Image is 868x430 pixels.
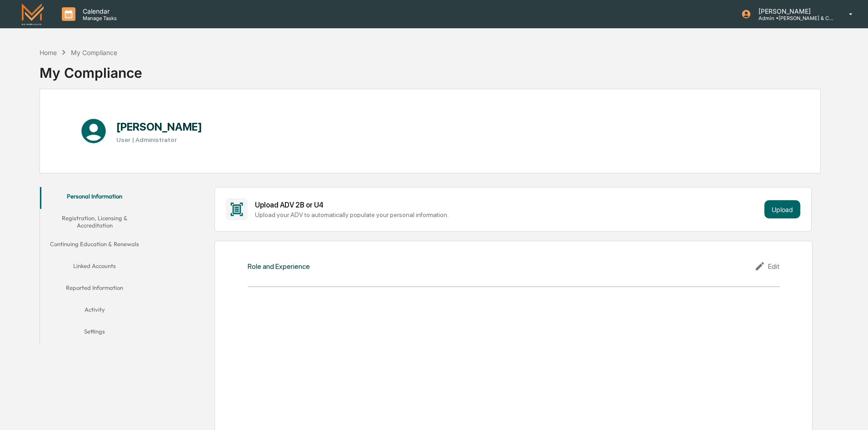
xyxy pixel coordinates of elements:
[116,120,202,133] h1: [PERSON_NAME]
[40,49,57,56] div: Home
[75,15,121,21] p: Manage Tasks
[248,262,310,271] div: Role and Experience
[40,187,149,344] div: secondary tabs example
[40,187,149,209] button: Personal Information
[40,235,149,257] button: Continuing Education & Renewals
[71,49,117,56] div: My Compliance
[751,15,836,21] p: Admin • [PERSON_NAME] & Co. - BD
[40,300,149,322] button: Activity
[40,209,149,235] button: Registration, Licensing & Accreditation
[255,211,761,218] div: Upload your ADV to automatically populate your personal information.
[116,136,202,143] h3: User | Administrator
[22,3,44,25] img: logo
[40,278,149,300] button: Reported Information
[40,322,149,344] button: Settings
[40,257,149,278] button: Linked Accounts
[751,7,836,15] p: [PERSON_NAME]
[75,7,121,15] p: Calendar
[255,201,761,209] div: Upload ADV 2B or U4
[754,261,780,272] div: Edit
[764,200,800,218] button: Upload
[40,57,142,81] div: My Compliance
